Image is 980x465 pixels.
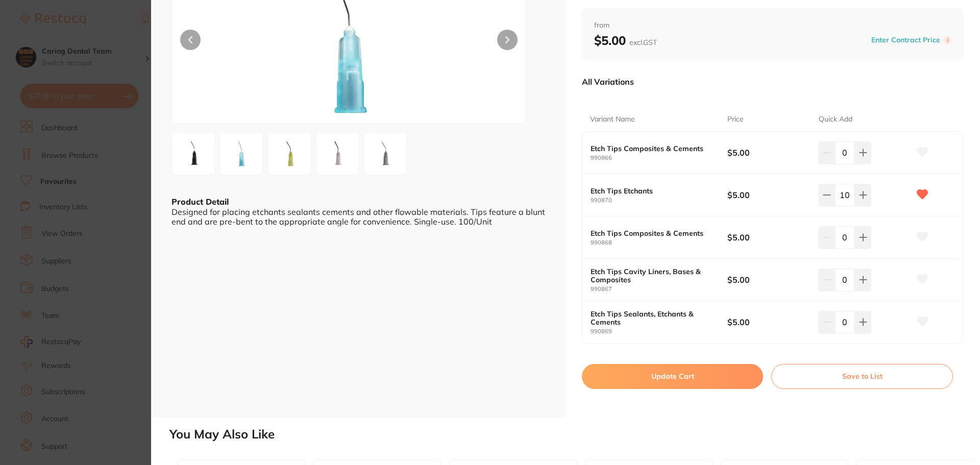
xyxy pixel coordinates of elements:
button: Update Cart [582,364,763,388]
b: $5.00 [594,33,657,48]
small: 990867 [591,286,727,292]
small: 990868 [591,239,727,246]
b: Etch Tips Sealants, Etchants & Cements [591,310,714,326]
span: from [594,20,951,31]
img: NmMtanBn [175,135,212,172]
small: 990870 [591,197,727,204]
p: Price [727,114,744,125]
img: NWEtanBn [367,135,404,172]
p: All Variations [582,77,634,87]
b: Etch Tips Composites & Cements [591,229,714,237]
button: Enter Contract Price [868,35,943,45]
b: $5.00 [727,274,810,285]
b: Etch Tips Composites & Cements [591,144,714,153]
p: Quick Add [819,114,852,125]
b: Etch Tips Etchants [591,187,714,195]
b: Etch Tips Cavity Liners, Bases & Composites [591,267,714,284]
b: $5.00 [727,147,810,158]
b: $5.00 [727,232,810,243]
button: Save to List [771,364,953,388]
img: ODktanBn [271,135,308,172]
span: excl. GST [629,38,657,47]
img: NzQtanBn [223,135,260,172]
small: 990869 [591,328,727,335]
div: Designed for placing etchants sealants cements and other flowable materials. Tips feature a blunt... [171,207,545,226]
b: Product Detail [171,197,229,207]
label: i [943,36,951,44]
small: 990866 [591,155,727,161]
b: $5.00 [727,316,810,328]
p: Variant Name [590,114,635,125]
h2: You May Also Like [169,427,976,442]
b: $5.00 [727,189,810,201]
img: ZDUtanBn [319,135,356,172]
